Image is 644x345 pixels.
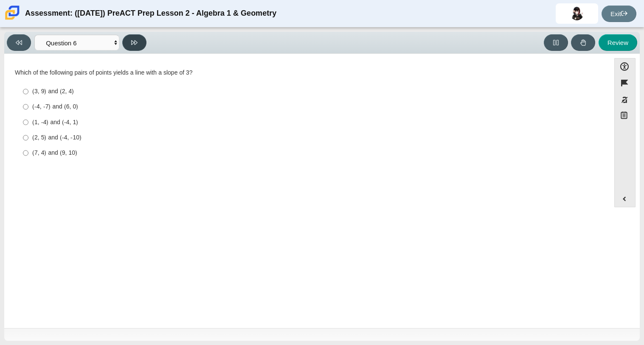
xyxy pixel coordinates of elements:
div: Assessment items [8,58,606,325]
button: Open Accessibility Menu [614,58,636,75]
button: Notepad [614,108,636,125]
div: (3, 9) and (2, 4) [32,87,595,96]
div: (2, 5) and (-4, -10) [32,134,595,142]
img: rosi.gonzalezguzma.5hGueQ [570,7,584,20]
div: (-4, -7) and (6, 0) [32,103,595,111]
div: (1, -4) and (-4, 1) [32,118,595,127]
a: Carmen School of Science & Technology [3,16,21,23]
button: Toggle response masking [614,92,636,108]
div: (7, 4) and (9, 10) [32,149,595,157]
img: Carmen School of Science & Technology [3,4,21,22]
button: Raise Your Hand [571,34,595,51]
button: Flag item [614,75,636,91]
button: Expand menu. Displays the button labels. [615,191,635,207]
a: Exit [602,6,636,22]
div: Which of the following pairs of points yields a line with a slope of 3? [15,69,599,77]
div: Assessment: ([DATE]) PreACT Prep Lesson 2 - Algebra 1 & Geometry [25,3,276,24]
button: Review [599,34,637,51]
